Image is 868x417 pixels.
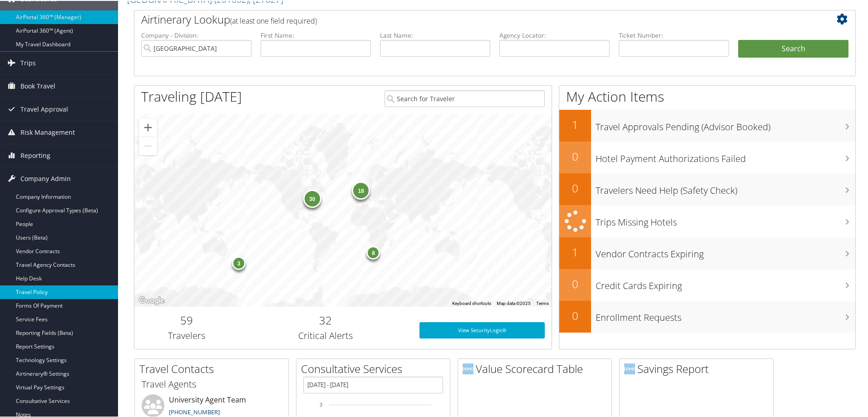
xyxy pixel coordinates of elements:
[366,245,380,259] div: 8
[559,268,855,300] a: 0Credit Cards Expiring
[20,143,50,166] span: Reporting
[380,30,490,39] label: Last Name:
[624,363,635,373] img: domo-logo.png
[141,329,232,341] h3: Travelers
[139,360,288,376] h2: Travel Contacts
[596,179,855,196] h3: Travelers Need Help (Safety Check)
[499,30,610,39] label: Agency Locator:
[141,11,789,26] h2: Airtinerary Lookup
[20,74,55,97] span: Book Travel
[738,39,848,57] button: Search
[559,236,855,268] a: 1Vendor Contracts Expiring
[559,180,591,195] h2: 0
[559,244,591,259] h2: 1
[320,401,322,407] tspan: 3
[385,89,545,106] input: Search for Traveler
[20,51,36,74] span: Trips
[463,363,473,373] img: domo-logo.png
[596,147,855,164] h3: Hotel Payment Authorizations Failed
[619,30,729,39] label: Ticket Number:
[596,274,855,291] h3: Credit Cards Expiring
[141,30,252,39] label: Company - Division:
[536,300,549,305] a: Terms (opens in new tab)
[596,115,855,132] h3: Travel Approvals Pending (Advisor Booked)
[419,321,545,338] a: View SecurityLogic®
[230,15,317,25] span: (at least one field required)
[261,30,371,39] label: First Name:
[452,299,491,306] button: Keyboard shortcuts
[20,167,71,189] span: Company Admin
[20,97,68,120] span: Travel Approval
[141,312,232,327] h2: 59
[596,306,855,323] h3: Enrollment Requests
[559,148,591,163] h2: 0
[137,294,167,306] img: Google
[559,307,591,323] h2: 0
[463,360,612,376] h2: Value Scorecard Table
[20,120,75,143] span: Risk Management
[497,300,531,305] span: Map data ©2025
[559,172,855,204] a: 0Travelers Need Help (Safety Check)
[596,242,855,260] h3: Vendor Contracts Expiring
[139,118,157,136] button: Zoom in
[559,300,855,332] a: 0Enrollment Requests
[559,86,855,105] h1: My Action Items
[303,189,321,207] div: 30
[139,136,157,154] button: Zoom out
[559,275,591,291] h2: 0
[596,211,855,228] h3: Trips Missing Hotels
[559,141,855,172] a: 0Hotel Payment Authorizations Failed
[559,116,591,132] h2: 1
[624,360,773,376] h2: Savings Report
[559,109,855,141] a: 1Travel Approvals Pending (Advisor Booked)
[142,377,281,390] h3: Travel Agents
[137,294,167,306] a: Open this area in Google Maps (opens a new window)
[301,360,450,376] h2: Consultative Services
[352,181,370,199] div: 18
[246,312,406,327] h2: 32
[169,407,220,415] a: [PHONE_NUMBER]
[232,255,246,269] div: 3
[141,86,242,105] h1: Traveling [DATE]
[246,329,406,341] h3: Critical Alerts
[559,204,855,236] a: Trips Missing Hotels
